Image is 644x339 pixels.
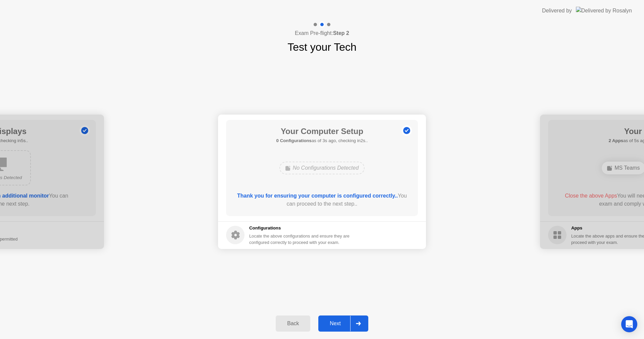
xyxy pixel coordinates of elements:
h1: Test your Tech [287,39,357,55]
div: Delivered by [542,7,572,15]
b: Thank you for ensuring your computer is configured correctly.. [237,193,398,199]
b: Step 2 [333,30,349,36]
button: Next [318,315,368,332]
h1: Your Computer Setup [276,125,368,137]
div: No Configurations Detected [279,162,365,174]
h4: Exam Pre-flight: [295,29,349,37]
b: 0 Configurations [276,138,312,143]
div: Locate the above configurations and ensure they are configured correctly to proceed with your exam. [249,233,351,246]
div: Next [320,321,350,327]
div: You can proceed to the next step.. [236,192,409,208]
div: Back [278,321,308,327]
img: Delivered by Rosalyn [576,7,632,14]
h5: Configurations [249,225,351,231]
button: Back [276,315,310,332]
div: Open Intercom Messenger [621,316,637,332]
h5: as of 3s ago, checking in2s.. [276,137,368,144]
